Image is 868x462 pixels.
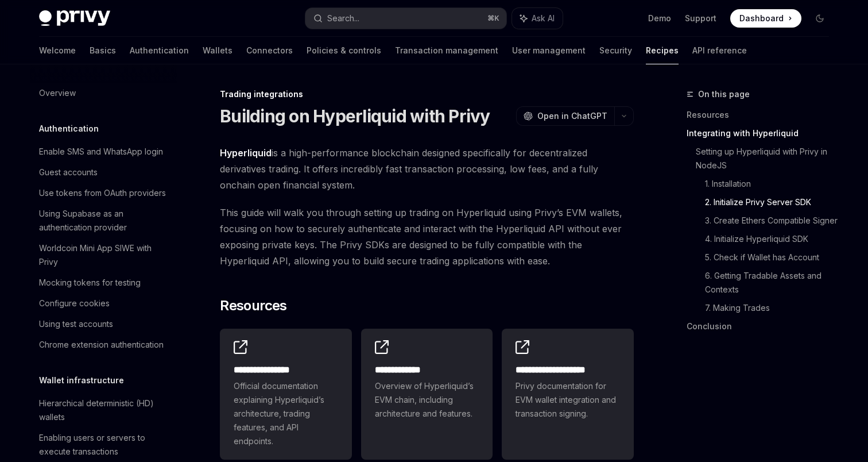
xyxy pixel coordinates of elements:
[687,106,838,124] a: Resources
[39,207,170,234] div: Using Supabase as an authentication provider
[30,334,177,355] a: Chrome extension authentication
[599,37,632,64] a: Security
[512,37,586,64] a: User management
[327,11,359,25] div: Search...
[516,106,614,126] button: Open in ChatGPT
[30,428,177,462] a: Enabling users or servers to execute transactions
[39,10,110,26] img: dark logo
[220,297,287,315] span: Resources
[705,193,838,211] a: 2. Initialize Privy Server SDK
[705,211,838,230] a: 3. Create Ethers Compatible Signer
[90,37,116,64] a: Basics
[39,241,170,269] div: Worldcoin Mini App SIWE with Privy
[487,14,499,23] span: ⌘ K
[687,124,838,143] a: Integrating with Hyperliquid
[30,314,177,334] a: Using test accounts
[220,205,634,269] span: This guide will walk you through setting up trading on Hyperliquid using Privy’s EVM wallets, foc...
[30,238,177,272] a: Worldcoin Mini App SIWE with Privy
[30,141,177,162] a: Enable SMS and WhatsApp login
[39,86,76,100] div: Overview
[234,379,338,448] span: Official documentation explaining Hyperliquid’s architecture, trading features, and API endpoints.
[375,379,479,421] span: Overview of Hyperliquid’s EVM chain, including architecture and features.
[30,272,177,293] a: Mocking tokens for testing
[39,165,98,179] div: Guest accounts
[30,203,177,238] a: Using Supabase as an authentication provider
[30,393,177,428] a: Hierarchical deterministic (HD) wallets
[39,37,76,64] a: Welcome
[220,329,352,460] a: **** **** **** *Official documentation explaining Hyperliquid’s architecture, trading features, a...
[39,122,99,136] h5: Authentication
[705,230,838,248] a: 4. Initialize Hyperliquid SDK
[692,37,747,64] a: API reference
[687,317,838,336] a: Conclusion
[39,338,164,352] div: Chrome extension authentication
[39,276,141,290] div: Mocking tokens for testing
[307,37,381,64] a: Policies & controls
[705,267,838,299] a: 6. Getting Tradable Assets and Contexts
[39,396,170,424] div: Hierarchical deterministic (HD) wallets
[246,37,293,64] a: Connectors
[130,37,189,64] a: Authentication
[705,248,838,267] a: 5. Check if Wallet has Account
[532,13,555,24] span: Ask AI
[537,110,607,122] span: Open in ChatGPT
[220,106,490,126] h1: Building on Hyperliquid with Privy
[305,8,506,29] button: Search...⌘K
[502,329,634,460] a: **** **** **** *****Privy documentation for EVM wallet integration and transaction signing.
[739,13,784,24] span: Dashboard
[39,374,124,387] h5: Wallet infrastructure
[220,147,272,159] a: Hyperliquid
[696,143,838,175] a: Setting up Hyperliquid with Privy in NodeJS
[730,9,801,28] a: Dashboard
[685,13,716,24] a: Support
[30,83,177,103] a: Overview
[30,293,177,314] a: Configure cookies
[220,145,634,193] span: is a high-performance blockchain designed specifically for decentralized derivatives trading. It ...
[30,183,177,203] a: Use tokens from OAuth providers
[705,175,838,193] a: 1. Installation
[648,13,671,24] a: Demo
[395,37,498,64] a: Transaction management
[516,379,620,421] span: Privy documentation for EVM wallet integration and transaction signing.
[203,37,232,64] a: Wallets
[39,145,163,159] div: Enable SMS and WhatsApp login
[705,299,838,317] a: 7. Making Trades
[698,87,750,101] span: On this page
[811,9,829,28] button: Toggle dark mode
[39,431,170,459] div: Enabling users or servers to execute transactions
[30,162,177,183] a: Guest accounts
[361,329,493,460] a: **** **** ***Overview of Hyperliquid’s EVM chain, including architecture and features.
[512,8,563,29] button: Ask AI
[39,186,166,200] div: Use tokens from OAuth providers
[39,297,110,310] div: Configure cookies
[220,88,634,100] div: Trading integrations
[646,37,679,64] a: Recipes
[39,317,113,331] div: Using test accounts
